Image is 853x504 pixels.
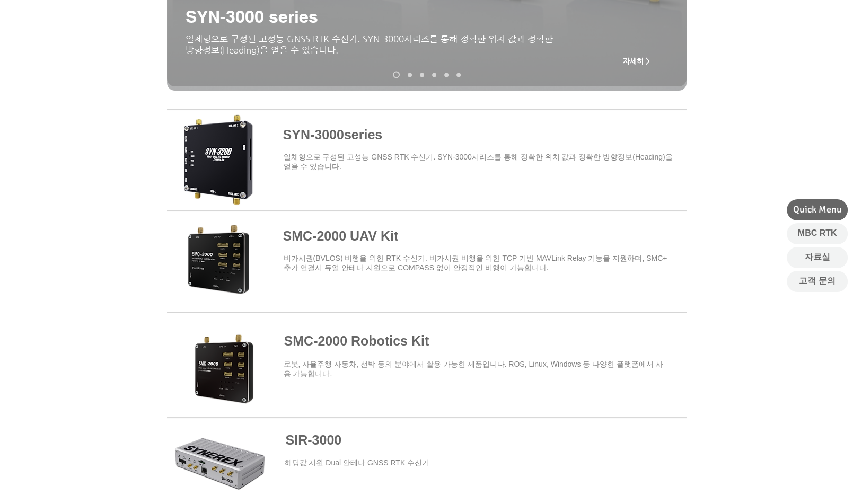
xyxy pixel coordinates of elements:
[456,73,461,77] a: MDU-2000 UAV Kit
[408,73,412,77] a: SMC-2000
[787,247,848,268] a: 자료실
[285,458,430,467] a: ​헤딩값 지원 Dual 안테나 GNSS RTK 수신기
[284,254,667,272] span: ​비가시권(BVLOS) 비행을 위한 RTK 수신기. 비가시권 비행을 위한 TCP 기반 MAVLink Relay 기능을 지원하며, SMC+ 추가 연결시 듀얼 안테나 지원으로 C...
[615,50,658,72] a: 자세히 >
[793,203,842,216] span: Quick Menu
[805,251,830,263] span: 자료실
[186,6,318,26] span: SYN-3000 series
[798,227,837,239] span: MBC RTK
[787,199,848,220] div: Quick Menu
[787,223,848,244] a: MBC RTK
[420,73,424,77] a: MRP-2000v2
[432,73,436,77] a: MRD-1000v2
[393,72,400,78] a: SYN-3000 series
[389,72,464,78] nav: 슬라이드
[787,271,848,292] a: 고객 문의
[799,275,835,287] span: 고객 문의
[623,57,650,65] span: 자세히 >
[731,458,853,504] iframe: Wix Chat
[286,432,342,447] a: SIR-3000
[186,33,553,55] span: 일체형으로 구성된 고성능 GNSS RTK 수신기. SYN-3000시리즈를 통해 정확한 위치 값과 정확한 방향정보(Heading)을 얻을 수 있습니다.
[444,73,449,77] a: TDR-3000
